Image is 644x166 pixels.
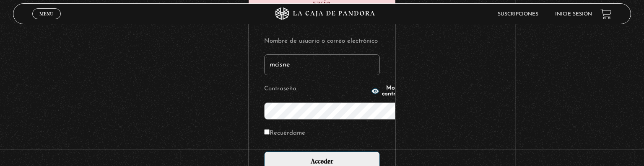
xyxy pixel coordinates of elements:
span: Menu [39,11,53,16]
label: Recuérdame [264,127,305,140]
a: View your shopping cart [600,8,612,19]
button: Mostrar contraseña [371,85,411,97]
label: Contraseña [264,83,369,96]
label: Nombre de usuario o correo electrónico [264,35,380,48]
span: Mostrar contraseña [382,85,411,97]
a: Suscripciones [498,12,538,17]
span: Cerrar [37,18,57,24]
input: Recuérdame [264,129,270,135]
a: Inicie sesión [555,12,592,17]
